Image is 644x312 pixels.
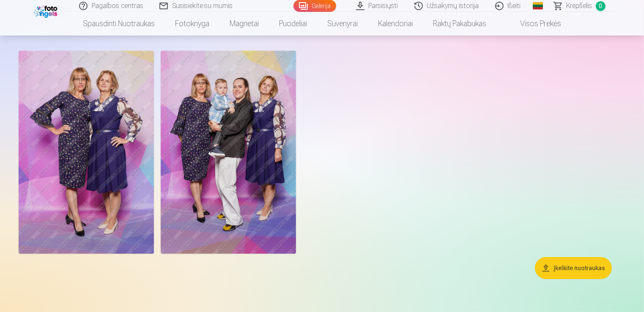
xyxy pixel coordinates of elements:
[423,12,496,36] a: Raktų pakabukas
[165,12,219,36] a: Fotoknyga
[496,12,571,36] a: Visos prekės
[567,1,592,11] span: Krepšelis
[317,12,368,36] a: Suvenyrai
[535,257,612,279] button: Įkelkite nuotraukas
[596,1,606,11] span: 0
[368,12,423,36] a: Kalendoriai
[269,12,317,36] a: Puodeliai
[73,12,165,36] a: Spausdinti nuotraukas
[219,12,269,36] a: Magnetai
[34,3,60,18] img: /fa2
